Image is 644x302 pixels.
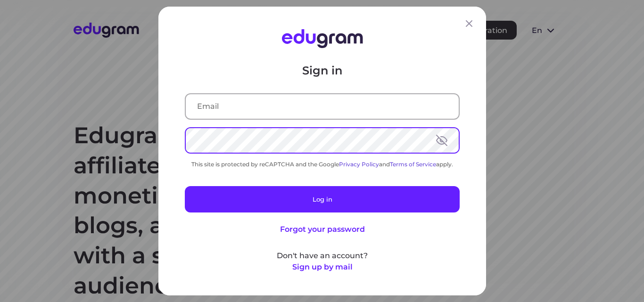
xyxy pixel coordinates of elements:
img: Edugram Logo [281,29,363,48]
div: This site is protected by reCAPTCHA and the Google and apply. [185,161,460,168]
p: Don't have an account? [185,250,460,261]
input: Email [186,94,459,119]
p: Sign in [185,63,460,78]
button: Forgot your password [280,224,364,235]
button: Log in [185,186,460,212]
a: Privacy Policy [339,161,379,168]
button: Sign up by mail [292,261,352,273]
a: Terms of Service [390,161,436,168]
